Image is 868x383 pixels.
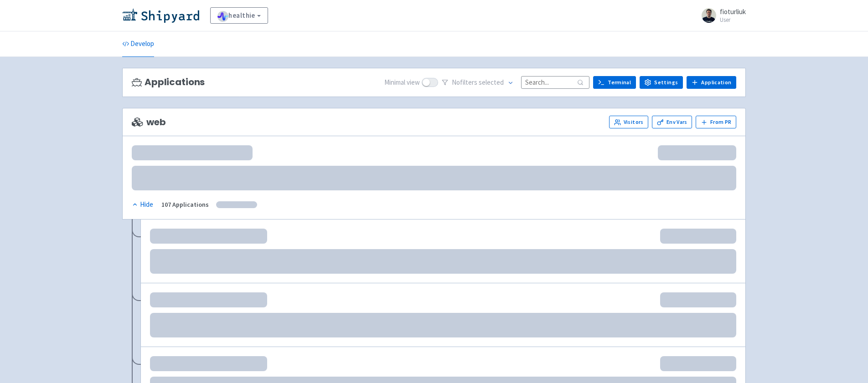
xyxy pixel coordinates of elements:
span: web [132,117,165,128]
div: 107 Applications [161,199,209,210]
button: Hide [132,199,154,210]
a: Develop [122,31,154,57]
a: healthie [210,7,268,24]
button: From PR [696,116,736,128]
a: Application [687,76,736,89]
a: Terminal [593,76,636,89]
small: User [720,17,746,23]
span: selected [479,78,504,87]
input: Search... [521,76,589,88]
img: Shipyard logo [122,8,199,23]
div: Hide [132,199,153,210]
span: No filter s [452,77,504,88]
a: Visitors [609,116,648,128]
a: Settings [640,76,683,89]
a: Env Vars [652,116,692,128]
a: fioturliuk User [696,8,746,23]
span: Minimal view [384,77,420,88]
span: fioturliuk [720,7,746,16]
h3: Applications [132,77,205,87]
